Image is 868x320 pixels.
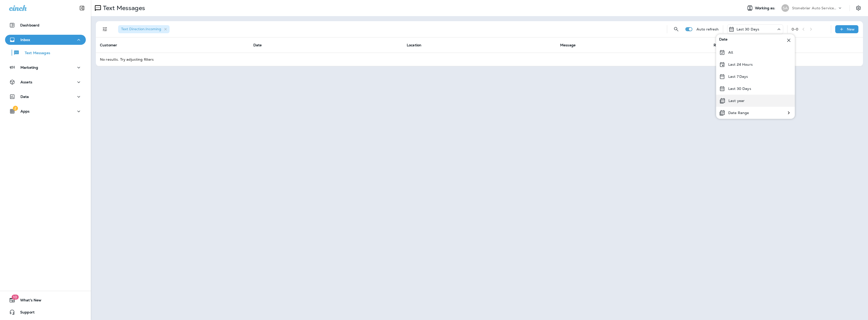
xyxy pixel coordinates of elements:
[5,35,86,45] button: Inbox
[728,111,749,115] p: Date Range
[560,43,576,47] span: Message
[755,6,776,10] span: Working as:
[728,50,733,54] p: All
[728,75,748,79] p: Last 7 Days
[714,43,727,47] span: Replied
[719,37,728,43] span: Date
[728,62,753,66] p: Last 24 Hours
[96,53,863,66] td: No results. Try adjusting filters
[696,27,719,31] p: Auto refresh
[671,24,681,34] button: Search Messages
[5,295,86,305] button: 10What's New
[737,27,759,31] p: Last 30 Days
[847,27,855,31] p: New
[792,6,837,10] p: Stonebriar Auto Services Group
[121,27,161,31] span: Text Direction : Incoming
[20,51,50,56] p: Text Messages
[5,106,86,116] button: 2Apps
[407,43,421,47] span: Location
[792,27,798,31] div: 0 - 0
[5,62,86,73] button: Marketing
[20,23,39,27] p: Dashboard
[781,4,789,12] div: SA
[75,3,89,13] button: Collapse Sidebar
[854,4,863,13] button: Settings
[20,38,30,42] p: Inbox
[100,24,110,34] button: Filters
[728,99,745,103] p: Last year
[100,43,117,47] span: Customer
[5,20,86,30] button: Dashboard
[20,65,38,69] p: Marketing
[5,92,86,102] button: Data
[728,87,751,91] p: Last 30 Days
[118,25,170,33] div: Text Direction:Incoming
[5,77,86,87] button: Assets
[20,80,32,84] p: Assets
[253,43,262,47] span: Date
[101,4,145,12] p: Text Messages
[12,295,19,300] span: 10
[15,310,35,316] span: Support
[15,298,41,304] span: What's New
[5,47,86,58] button: Text Messages
[13,106,18,111] span: 2
[20,109,30,113] p: Apps
[5,307,86,317] button: Support
[20,95,29,99] p: Data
